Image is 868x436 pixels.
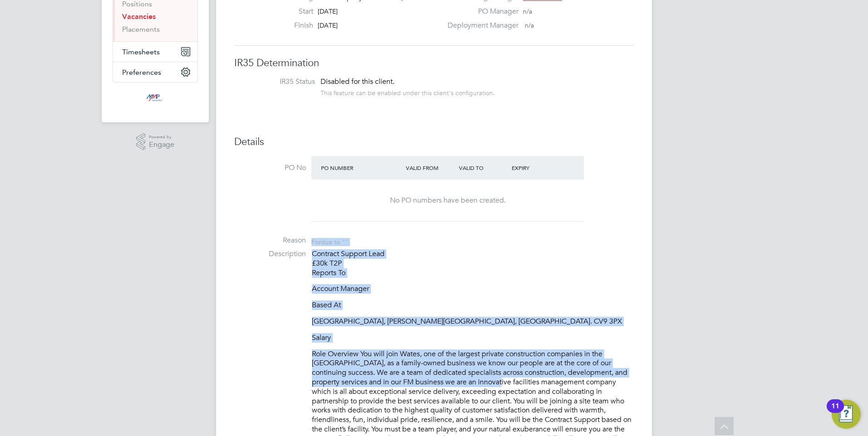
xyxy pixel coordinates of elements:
label: Description [234,249,306,259]
a: Go to home page [113,92,198,106]
p: [GEOGRAPHIC_DATA], [PERSON_NAME][GEOGRAPHIC_DATA], [GEOGRAPHIC_DATA]. CV9 3PX [312,317,634,326]
div: PO Number [319,160,404,176]
span: Engage [149,141,174,149]
div: This feature can be enabled under this client's configuration. [321,87,495,97]
h3: IR35 Determination [234,57,634,70]
button: Timesheets [113,42,197,62]
label: PO Manager [442,7,518,16]
p: Contract Support Lead £30k T2P Reports To [312,249,634,277]
span: n/a [525,21,534,29]
h3: Details [234,136,634,149]
div: Valid To [457,160,510,176]
div: 11 [831,406,839,418]
span: Preferences [122,68,161,77]
label: Start [263,7,313,16]
label: Reason [234,236,306,245]
label: PO No [234,163,306,173]
button: Preferences [113,62,197,82]
a: Vacancies [122,12,156,21]
p: Salary [312,333,634,343]
label: Finish [263,21,313,30]
div: Expiry [509,160,562,176]
span: Powered by [149,133,174,141]
p: Account Manager [312,284,634,294]
div: For due to "" [311,236,348,246]
span: n/a [523,7,532,15]
a: Powered byEngage [136,133,175,150]
div: Valid From [404,160,457,176]
a: Placements [122,25,160,34]
div: No PO numbers have been created. [321,196,575,205]
span: [DATE] [318,21,338,29]
p: Based At [312,300,634,310]
img: mmpconsultancy-logo-retina.png [143,92,168,106]
span: [DATE] [318,7,338,15]
span: Timesheets [122,48,160,56]
span: Disabled for this client. [321,77,395,86]
button: Open Resource Center, 11 new notifications [832,400,861,429]
label: IR35 Status [243,77,315,87]
label: Deployment Manager [442,21,518,30]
